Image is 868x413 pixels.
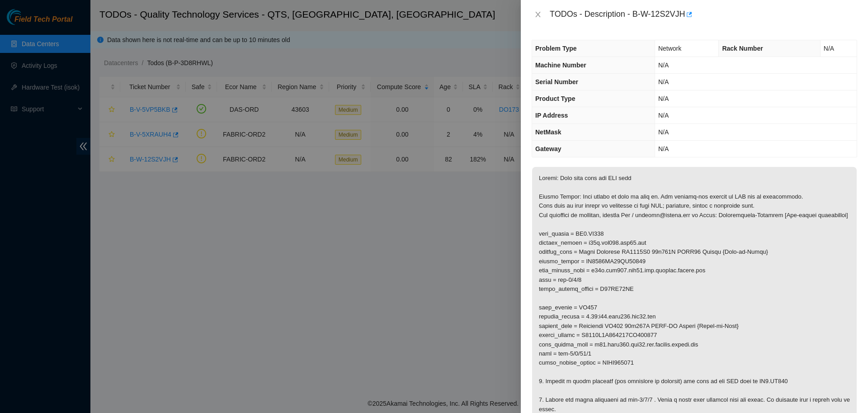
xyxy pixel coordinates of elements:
[535,45,577,52] span: Problem Type
[658,145,669,152] span: N/A
[658,95,669,102] span: N/A
[535,78,578,85] span: Serial Number
[658,112,669,119] span: N/A
[535,128,561,136] span: NetMask
[534,11,542,18] span: close
[535,145,561,152] span: Gateway
[722,45,763,52] span: Rack Number
[658,45,681,52] span: Network
[535,95,575,102] span: Product Type
[535,62,586,69] span: Machine Number
[824,45,834,52] span: N/A
[658,62,669,69] span: N/A
[532,10,544,19] button: Close
[658,78,669,85] span: N/A
[658,128,669,136] span: N/A
[550,7,857,22] div: TODOs - Description - B-W-12S2VJH
[535,112,568,119] span: IP Address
